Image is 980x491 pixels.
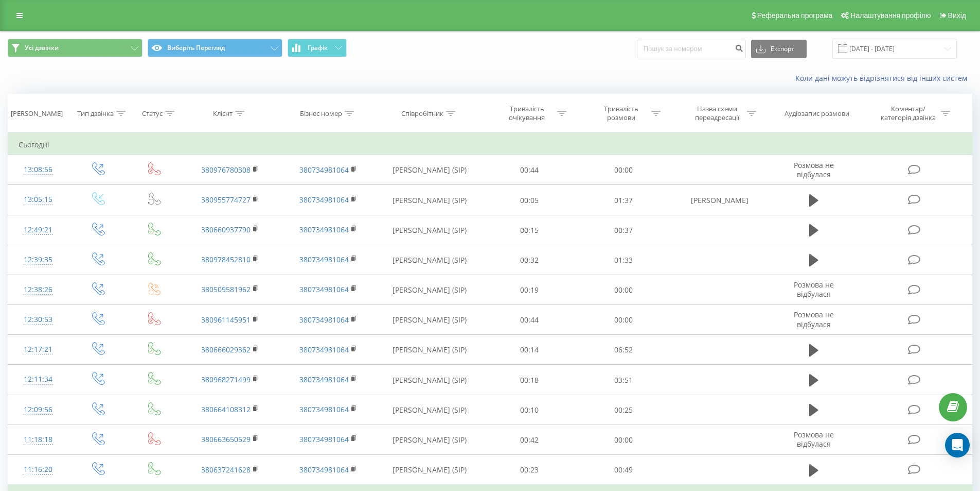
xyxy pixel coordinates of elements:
font: 00:19 [520,285,539,295]
font: [PERSON_NAME] (SIP) [393,465,467,475]
font: 12:09:56 [24,404,52,414]
a: 380660937790 [201,225,251,234]
font: 11:18:18 [24,434,52,444]
font: Статус [142,109,163,118]
font: Назва схеми переадресації [695,104,739,122]
font: 00:32 [520,255,539,265]
font: [PERSON_NAME] (SIP) [393,405,467,415]
a: 380734981064 [299,465,349,475]
a: 380734981064 [299,434,349,444]
button: Графік [288,39,347,57]
a: 380976780308 [201,165,251,175]
font: Тривалість розмови [604,104,638,122]
font: 00:00 [614,315,633,325]
font: Вихід [948,11,966,20]
a: 380734981064 [299,255,349,264]
font: [PERSON_NAME] (SIP) [393,165,467,175]
font: Тривалість очікування [509,104,545,122]
font: 12:38:26 [24,284,52,294]
font: 00:05 [520,195,539,205]
font: 12:30:53 [24,314,52,324]
a: 380734981064 [299,225,349,234]
font: Розмова не відбулася [794,430,834,449]
font: Реферальна програма [757,11,833,20]
font: Аудіозапис розмови [785,109,849,118]
font: Експорт [771,44,794,53]
button: Усі дзвінки [8,39,142,57]
font: Виберіть Перегляд [167,43,225,52]
font: Налаштування профілю [850,11,931,20]
font: [PERSON_NAME] (SIP) [393,255,467,265]
font: 00:44 [520,165,539,175]
button: Виберіть Перегляд [148,39,282,57]
font: [PERSON_NAME] (SIP) [393,345,467,355]
font: 00:15 [520,225,539,235]
font: Розмова не відбулася [794,310,834,329]
font: [PERSON_NAME] (SIP) [393,195,467,205]
font: 00:14 [520,345,539,355]
a: 380734981064 [299,284,349,294]
a: 380734981064 [299,195,349,205]
font: 12:49:21 [24,225,52,234]
font: 00:00 [614,165,633,175]
font: 00:18 [520,375,539,385]
a: 380734981064 [299,315,349,325]
a: 380637241628 [201,465,251,475]
font: Тип дзвінка [77,109,114,118]
font: 11:16:20 [24,464,52,474]
font: 380955774727 [201,195,251,205]
font: [PERSON_NAME] [691,195,749,205]
font: [PERSON_NAME] [11,109,63,118]
font: 00:00 [614,285,633,295]
font: Усі дзвінки [25,43,59,52]
div: Open Intercom Messenger [945,433,970,458]
a: 380734981064 [299,345,349,354]
button: Експорт [751,40,807,58]
a: 380663650529 [201,434,251,444]
font: 00:00 [614,435,633,445]
font: Коли дані можуть відрізнятися від інших систем [795,73,967,83]
font: 00:25 [614,405,633,415]
a: 380734981064 [299,404,349,414]
font: Сьогодні [19,140,49,149]
a: 380968271499 [201,375,251,384]
a: 380664108312 [201,404,251,414]
font: [PERSON_NAME] (SIP) [393,285,467,295]
font: 00:42 [520,435,539,445]
font: [PERSON_NAME] (SIP) [393,225,467,235]
font: 00:37 [614,225,633,235]
font: 13:08:56 [24,164,52,174]
font: 12:17:21 [24,344,52,354]
font: 01:37 [614,195,633,205]
font: Графік [308,43,328,52]
font: 00:49 [614,465,633,475]
a: 380666029362 [201,345,251,354]
font: [PERSON_NAME] (SIP) [393,435,467,445]
a: Коли дані можуть відрізнятися від інших систем [795,73,972,83]
a: 380734981064 [299,165,349,175]
a: 380734981064 [299,375,349,384]
font: 00:23 [520,465,539,475]
font: 06:52 [614,345,633,355]
a: 380978452810 [201,255,251,264]
font: Коментар/категорія дзвінка [881,104,936,122]
a: 380509581962 [201,284,251,294]
font: Розмова не відбулася [794,160,834,179]
font: [PERSON_NAME] (SIP) [393,315,467,325]
a: 380961145951 [201,315,251,325]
